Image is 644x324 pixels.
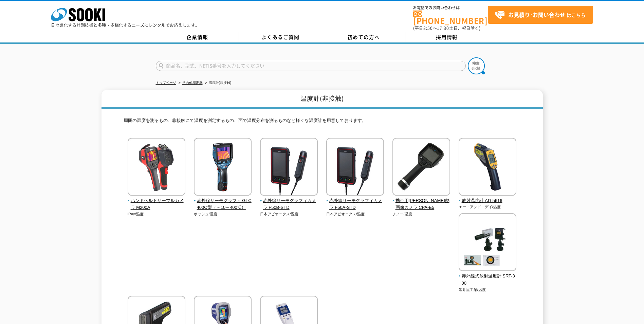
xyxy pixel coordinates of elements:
a: 赤外線サーモグラフィカメラ F50A-STD [326,191,384,211]
span: 初めての方へ [347,33,380,41]
strong: お見積り･お問い合わせ [508,11,565,19]
img: ハンドヘルドサーマルカメラ M200A [128,138,185,197]
img: btn_search.png [468,57,485,74]
p: チノー/温度 [392,211,450,217]
span: 赤外線式放射温度計 SRT-300 [459,273,517,287]
a: 採用情報 [405,32,489,42]
img: 赤外線サーモグラフィ GTC400C型（－10～400℃） [194,138,252,197]
img: 携帯用小形熱画像カメラ CPA-E5 [392,138,450,197]
a: 赤外線式放射温度計 SRT-300 [459,266,517,287]
a: 赤外線サーモグラフィカメラ F50B-STD [260,191,318,211]
a: ハンドヘルドサーマルカメラ M200A [128,191,186,211]
span: 放射温度計 AD-5616 [459,197,517,204]
img: 放射温度計 AD-5616 [459,138,516,197]
p: 日本アビオニクス/温度 [260,211,318,217]
a: 企業情報 [156,32,239,42]
img: 赤外線式放射温度計 SRT-300 [459,213,516,273]
a: その他測定器 [182,81,203,85]
a: 放射温度計 AD-5616 [459,191,517,204]
a: [PHONE_NUMBER] [413,11,488,24]
a: トップページ [156,81,176,85]
a: 初めての方へ [322,32,405,42]
a: よくあるご質問 [239,32,322,42]
p: 日々進化する計測技術と多種・多様化するニーズにレンタルでお応えします。 [51,23,200,27]
li: 温度計(非接触) [204,79,232,87]
span: お電話でのお問い合わせは [413,6,488,10]
h1: 温度計(非接触) [102,90,543,109]
span: 赤外線サーモグラフィカメラ F50A-STD [326,197,384,212]
span: 17:30 [437,25,449,31]
a: 赤外線サーモグラフィ GTC400C型（－10～400℃） [194,191,252,211]
span: はこちら [495,10,586,20]
p: 酒井重工業/温度 [459,287,517,293]
span: 赤外線サーモグラフィカメラ F50B-STD [260,197,318,212]
a: 携帯用[PERSON_NAME]熱画像カメラ CPA-E5 [392,191,450,211]
p: 日本アビオニクス/温度 [326,211,384,217]
span: ハンドヘルドサーマルカメラ M200A [128,197,186,212]
span: 携帯用[PERSON_NAME]熱画像カメラ CPA-E5 [392,197,450,212]
img: 赤外線サーモグラフィカメラ F50B-STD [260,138,318,197]
p: エー・アンド・デイ/温度 [459,204,517,210]
img: 赤外線サーモグラフィカメラ F50A-STD [326,138,384,197]
span: 赤外線サーモグラフィ GTC400C型（－10～400℃） [194,197,252,212]
a: お見積り･お問い合わせはこちら [488,6,593,24]
p: 周囲の温度を測るもの、非接触にて温度を測定するもの、面で温度分布を測るものなど様々な温度計を用意しております。 [124,117,521,128]
p: ボッシュ/温度 [194,211,252,217]
span: 8:50 [423,25,433,31]
input: 商品名、型式、NETIS番号を入力してください [156,61,466,71]
p: iRay/温度 [128,211,186,217]
span: (平日 ～ 土日、祝日除く) [413,25,480,31]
